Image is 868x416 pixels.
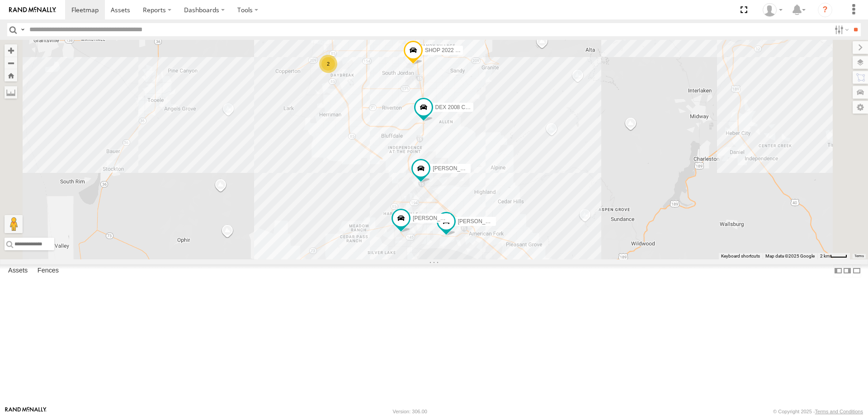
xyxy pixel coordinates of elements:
[815,409,863,414] a: Terms and Conditions
[433,165,506,171] span: [PERSON_NAME] -2017 F150
[319,55,337,73] div: 2
[831,23,850,36] label: Search Filter Options
[9,7,56,13] img: rand-logo.svg
[721,253,760,259] button: Keyboard shortcuts
[765,253,815,258] span: Map data ©2025 Google
[854,254,864,258] a: Terms
[817,253,850,259] button: Map Scale: 2 km per 34 pixels
[393,409,427,414] div: Version: 306.00
[5,69,17,81] button: Zoom Home
[5,215,23,233] button: Drag Pegman onto the map to open Street View
[843,264,852,277] label: Dock Summary Table to the Right
[773,409,863,414] div: © Copyright 2025 -
[33,264,63,277] label: Fences
[834,264,843,277] label: Dock Summary Table to the Left
[425,47,468,53] span: SHOP 2022 F150
[5,86,17,99] label: Measure
[759,3,786,17] div: Allen Bauer
[19,23,26,36] label: Search Query
[413,215,501,221] span: [PERSON_NAME] 2016 Chevy 3500
[5,44,17,57] button: Zoom in
[852,264,861,277] label: Hide Summary Table
[4,264,32,277] label: Assets
[5,407,47,416] a: Visit our Website
[435,104,477,110] span: DEX 2008 Chevy
[458,218,532,225] span: [PERSON_NAME] -2023 F150
[820,253,830,258] span: 2 km
[5,57,17,69] button: Zoom out
[818,3,832,17] i: ?
[853,101,868,114] label: Map Settings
